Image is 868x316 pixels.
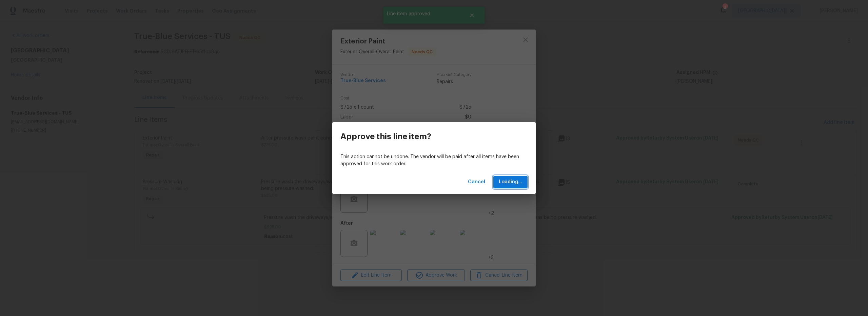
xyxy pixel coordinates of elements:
[493,176,528,188] button: Loading...
[499,178,522,186] span: Loading...
[468,178,485,186] span: Cancel
[340,132,431,141] h3: Approve this line item?
[340,153,528,168] p: This action cannot be undone. The vendor will be paid after all items have been approved for this...
[465,176,488,188] button: Cancel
